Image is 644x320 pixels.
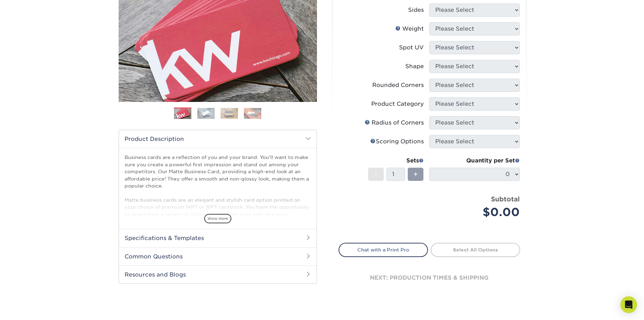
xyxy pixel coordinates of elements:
[174,105,191,122] img: Business Cards 01
[197,108,215,119] img: Business Cards 02
[413,169,418,179] span: +
[435,204,520,221] div: $0.00
[399,43,424,52] div: Spot UV
[221,108,238,119] img: Business Cards 03
[405,62,424,71] div: Shape
[204,214,231,223] span: show more
[119,229,317,247] h2: Specifications & Templates
[395,25,424,33] div: Weight
[429,157,520,165] div: Quantity per Set
[408,6,424,14] div: Sides
[620,296,637,313] div: Open Intercom Messenger
[371,100,424,108] div: Product Category
[119,130,317,148] h2: Product Description
[370,137,424,146] div: Scoring Options
[491,195,520,203] strong: Subtotal
[368,157,424,165] div: Sets
[339,243,428,257] a: Chat with a Print Pro
[431,243,520,257] a: Select All Options
[372,81,424,89] div: Rounded Corners
[2,299,59,318] iframe: Google Customer Reviews
[125,154,311,253] p: Business cards are a reflection of you and your brand. You'll want to make sure you create a powe...
[339,257,520,299] div: next: production times & shipping
[119,247,317,265] h2: Common Questions
[365,119,424,127] div: Radius of Corners
[244,108,261,119] img: Business Cards 04
[374,169,377,179] span: -
[119,265,317,283] h2: Resources and Blogs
